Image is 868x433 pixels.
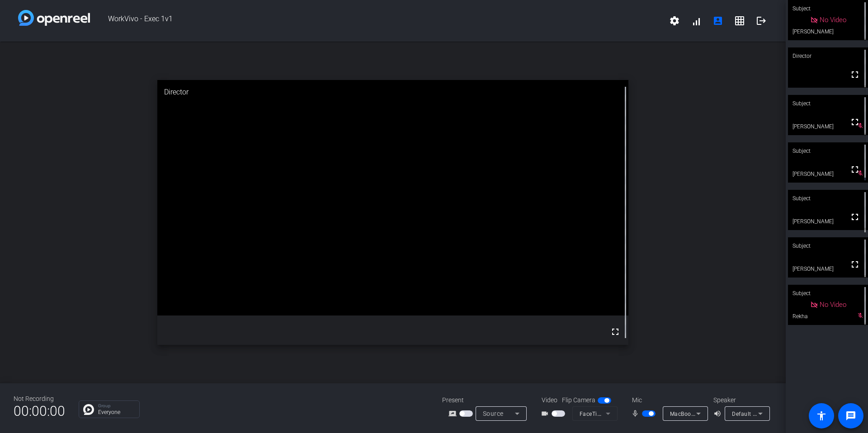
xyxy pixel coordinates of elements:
p: Group [98,404,135,408]
div: Speaker [713,395,768,405]
mat-icon: fullscreen [849,69,860,80]
p: Everyone [98,409,135,415]
mat-icon: fullscreen [849,259,860,270]
mat-icon: fullscreen [849,164,860,175]
mat-icon: screen_share_outline [448,408,459,419]
span: Video [542,395,557,405]
img: Chat Icon [83,404,94,415]
div: Subject [788,142,868,160]
button: signal_cellular_alt [685,10,707,32]
div: Director [788,47,868,65]
mat-icon: settings [669,15,680,26]
mat-icon: volume_up [713,408,724,419]
span: 00:00:00 [14,400,65,422]
div: Subject [788,95,868,112]
span: Default - MacBook Pro Speakers (Built-in) [732,410,841,417]
div: Present [442,395,533,405]
mat-icon: fullscreen [610,326,621,337]
mat-icon: logout [756,15,767,26]
mat-icon: account_box [712,15,723,26]
img: white-gradient.svg [18,10,90,26]
mat-icon: accessibility [816,410,827,421]
div: Subject [788,190,868,207]
span: MacBook Pro Microphone (Built-in) [670,410,762,417]
span: No Video [820,301,846,309]
span: WorkVivo - Exec 1v1 [90,10,664,32]
span: Source [483,410,504,417]
span: No Video [820,16,846,24]
mat-icon: grid_on [734,15,745,26]
mat-icon: message [845,410,856,421]
div: Mic [623,395,713,405]
div: Subject [788,237,868,254]
div: Subject [788,285,868,302]
div: Director [157,80,629,104]
mat-icon: videocam_outline [541,408,552,419]
mat-icon: fullscreen [849,212,860,222]
mat-icon: mic_none [631,408,642,419]
mat-icon: fullscreen [849,117,860,127]
div: Not Recording [14,394,65,404]
span: Flip Camera [562,395,595,405]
